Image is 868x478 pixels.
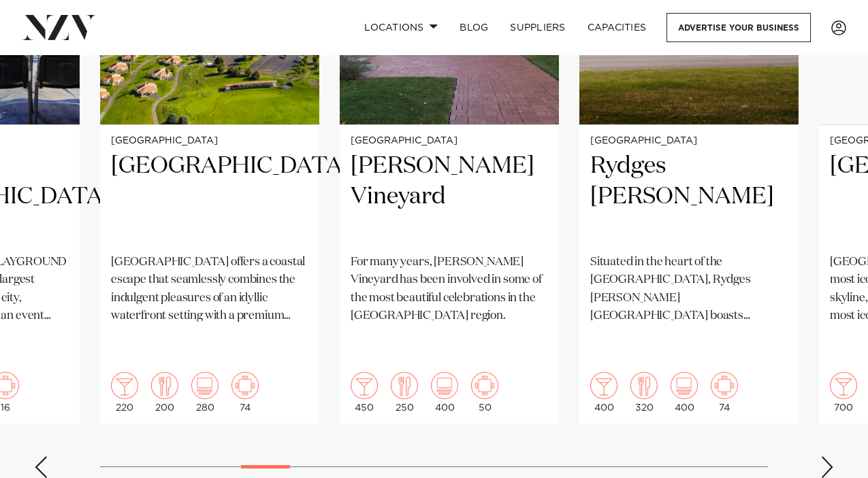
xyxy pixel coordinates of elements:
[711,372,738,413] div: 74
[471,372,498,399] img: meeting.png
[671,372,698,399] img: theatre.png
[449,13,499,42] a: BLOG
[830,372,857,413] div: 700
[351,151,548,243] h2: [PERSON_NAME] Vineyard
[590,151,788,243] h2: Rydges [PERSON_NAME]
[151,372,178,413] div: 200
[351,136,548,146] small: [GEOGRAPHIC_DATA]
[111,372,138,413] div: 220
[22,15,96,39] img: nzv-logo.png
[391,372,418,413] div: 250
[431,372,458,399] img: theatre.png
[191,372,219,399] img: theatre.png
[351,372,378,399] img: cocktail.png
[830,372,857,399] img: cocktail.png
[111,254,308,325] p: [GEOGRAPHIC_DATA] offers a coastal escape that seamlessly combines the indulgent pleasures of an ...
[590,136,788,146] small: [GEOGRAPHIC_DATA]
[499,13,576,42] a: SUPPLIERS
[391,372,418,399] img: dining.png
[630,372,658,413] div: 320
[590,372,617,399] img: cocktail.png
[231,372,259,413] div: 74
[666,13,811,42] a: Advertise your business
[431,372,458,413] div: 400
[630,372,658,399] img: dining.png
[231,372,259,399] img: meeting.png
[111,372,138,399] img: cocktail.png
[671,372,698,413] div: 400
[711,372,738,399] img: meeting.png
[590,372,617,413] div: 400
[351,372,378,413] div: 450
[577,13,658,42] a: Capacities
[191,372,219,413] div: 280
[351,254,548,325] p: For many years, [PERSON_NAME] Vineyard has been involved in some of the most beautiful celebratio...
[151,372,178,399] img: dining.png
[471,372,498,413] div: 50
[111,151,308,243] h2: [GEOGRAPHIC_DATA]
[353,13,449,42] a: Locations
[590,254,788,325] p: Situated in the heart of the [GEOGRAPHIC_DATA], Rydges [PERSON_NAME] [GEOGRAPHIC_DATA] boasts spa...
[111,136,308,146] small: [GEOGRAPHIC_DATA]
